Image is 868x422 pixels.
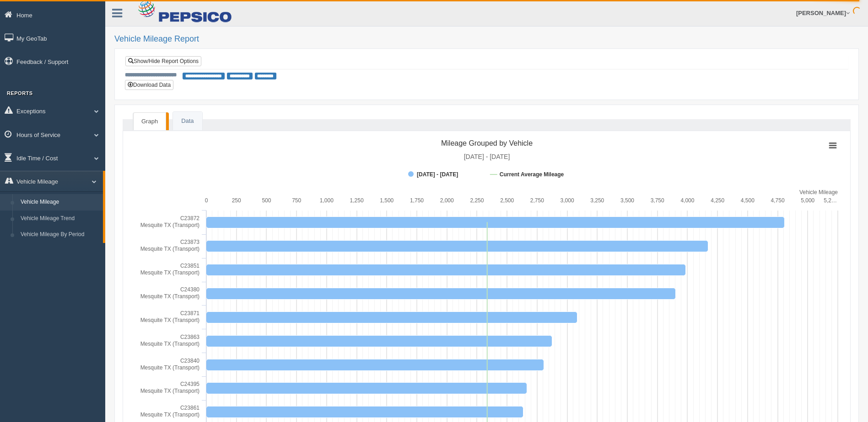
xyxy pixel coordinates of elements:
[16,211,103,227] a: Vehicle Mileage Trend
[500,197,514,204] text: 2,500
[140,317,199,323] tspan: Mesquite TX (Transport)
[180,358,199,364] tspan: C23840
[500,171,564,178] tspan: Current Average Mileage
[140,293,199,300] tspan: Mesquite TX (Transport)
[16,194,103,211] a: Vehicle Mileage
[16,227,103,243] a: Vehicle Mileage By Period
[180,310,199,316] tspan: C23871
[620,197,634,204] text: 3,500
[125,56,201,66] a: Show/Hide Report Options
[771,197,785,204] text: 4,750
[140,246,199,252] tspan: Mesquite TX (Transport)
[173,112,202,131] a: Data
[180,334,199,340] tspan: C23863
[180,263,199,269] tspan: C23851
[350,197,364,204] text: 1,250
[561,197,574,204] text: 3,000
[140,364,199,371] tspan: Mesquite TX (Transport)
[180,215,199,222] tspan: C23872
[140,269,199,276] tspan: Mesquite TX (Transport)
[441,139,533,147] tspan: Mileage Grouped by Vehicle
[125,80,173,90] button: Download Data
[824,197,837,204] tspan: 5,2…
[180,286,199,293] tspan: C24380
[380,197,394,204] text: 1,500
[320,197,334,204] text: 1,000
[651,197,664,204] text: 3,750
[440,197,454,204] text: 2,000
[140,411,199,418] tspan: Mesquite TX (Transport)
[470,197,484,204] text: 2,250
[205,197,208,204] text: 0
[114,35,859,44] h2: Vehicle Mileage Report
[711,197,724,204] text: 4,250
[140,388,199,394] tspan: Mesquite TX (Transport)
[741,197,755,204] text: 4,500
[140,222,199,228] tspan: Mesquite TX (Transport)
[133,112,166,131] a: Graph
[232,197,241,204] text: 250
[140,341,199,347] tspan: Mesquite TX (Transport)
[801,197,814,204] text: 5,000
[180,381,199,387] tspan: C24395
[464,153,510,160] tspan: [DATE] - [DATE]
[530,197,544,204] text: 2,750
[799,189,838,195] tspan: Vehicle Mileage
[410,197,424,204] text: 1,750
[180,239,199,245] tspan: C23873
[417,171,458,178] tspan: [DATE] - [DATE]
[180,405,199,411] tspan: C23861
[590,197,604,204] text: 3,250
[262,197,271,204] text: 500
[292,197,301,204] text: 750
[680,197,694,204] text: 4,000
